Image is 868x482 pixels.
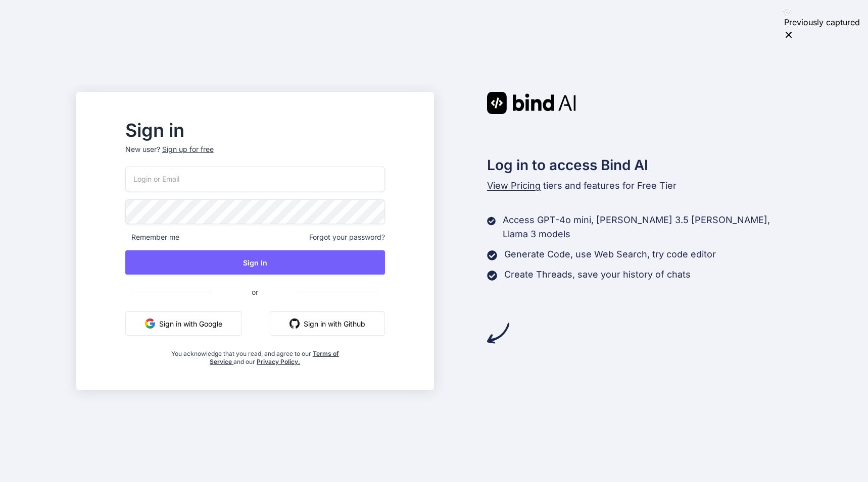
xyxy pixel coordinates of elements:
[168,344,342,366] div: You acknowledge that you read, and agree to our and our
[257,358,300,365] a: Privacy Policy.
[162,144,214,154] div: Sign up for free
[125,144,385,167] p: New user?
[125,311,242,336] button: Sign in with Google
[487,154,792,176] h2: Log in to access Bind AI
[487,179,792,193] p: tiers and features for Free Tier
[487,180,541,191] span: View Pricing
[210,350,339,365] a: Terms of Service
[504,247,716,261] p: Generate Code, use Web Search, try code editor
[211,280,299,304] span: or
[125,167,385,191] input: Login or Email
[270,311,385,336] button: Sign in with Github
[487,92,576,114] img: Bind AI logo
[309,232,385,242] span: Forgot your password?
[503,213,792,241] p: Access GPT-4o mini, [PERSON_NAME] 3.5 [PERSON_NAME], Llama 3 models
[290,318,300,329] img: github
[125,232,179,242] span: Remember me
[487,322,509,344] img: arrow
[504,267,691,282] p: Create Threads, save your history of chats
[125,122,385,138] h2: Sign in
[145,318,155,329] img: google
[125,250,385,275] button: Sign In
